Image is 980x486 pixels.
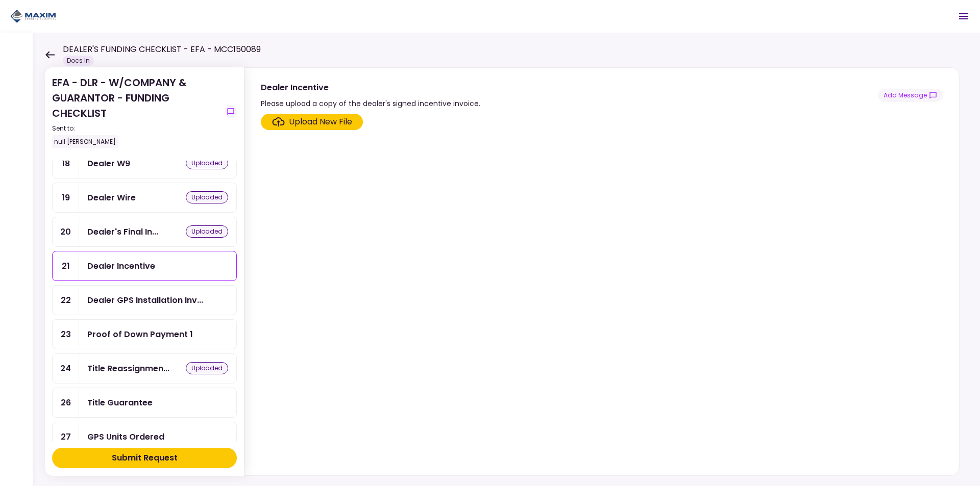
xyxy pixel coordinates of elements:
[186,157,228,169] div: uploaded
[244,67,960,476] div: Dealer IncentivePlease upload a copy of the dealer's signed incentive invoice.show-messagesClick ...
[261,97,480,110] div: Please upload a copy of the dealer's signed incentive invoice.
[52,135,118,148] div: null [PERSON_NAME]
[289,116,352,128] div: Upload New File
[53,388,79,417] div: 26
[878,89,943,102] button: show-messages
[87,191,136,204] div: Dealer Wire
[53,149,79,178] div: 18
[53,251,79,280] div: 21
[53,183,79,212] div: 19
[53,217,79,246] div: 20
[53,354,79,383] div: 24
[87,294,203,306] div: Dealer GPS Installation Invoice
[10,9,56,24] img: Partner icon
[63,56,94,66] div: Docs In
[87,225,158,238] div: Dealer's Final Invoice
[52,422,237,452] a: 27GPS Units Ordered
[52,148,237,178] a: 18Dealer W9uploaded
[52,183,237,213] a: 19Dealer Wireuploaded
[87,362,169,375] div: Title Reassignment
[87,260,155,272] div: Dealer Incentive
[52,75,220,148] div: EFA - DLR - W/COMPANY & GUARANTOR - FUNDING CHECKLIST
[186,362,228,374] div: uploaded
[261,114,363,130] span: Click here to upload the required document
[186,225,228,238] div: uploaded
[52,448,237,468] button: Submit Request
[87,157,130,170] div: Dealer W9
[225,106,237,118] button: show-messages
[87,430,164,443] div: GPS Units Ordered
[186,191,228,203] div: uploaded
[112,452,178,464] div: Submit Request
[52,124,220,133] div: Sent to:
[52,285,237,315] a: 22Dealer GPS Installation Invoice
[53,286,79,315] div: 22
[53,422,79,451] div: 27
[52,353,237,383] a: 24Title Reassignmentuploaded
[52,251,237,281] a: 21Dealer Incentive
[261,81,480,94] div: Dealer Incentive
[52,217,237,247] a: 20Dealer's Final Invoiceuploaded
[87,396,153,409] div: Title Guarantee
[53,320,79,349] div: 23
[63,43,261,56] h1: DEALER'S FUNDING CHECKLIST - EFA - MCC150089
[87,328,193,341] div: Proof of Down Payment 1
[52,319,237,349] a: 23Proof of Down Payment 1
[951,4,976,29] button: Open menu
[52,388,237,418] a: 26Title Guarantee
